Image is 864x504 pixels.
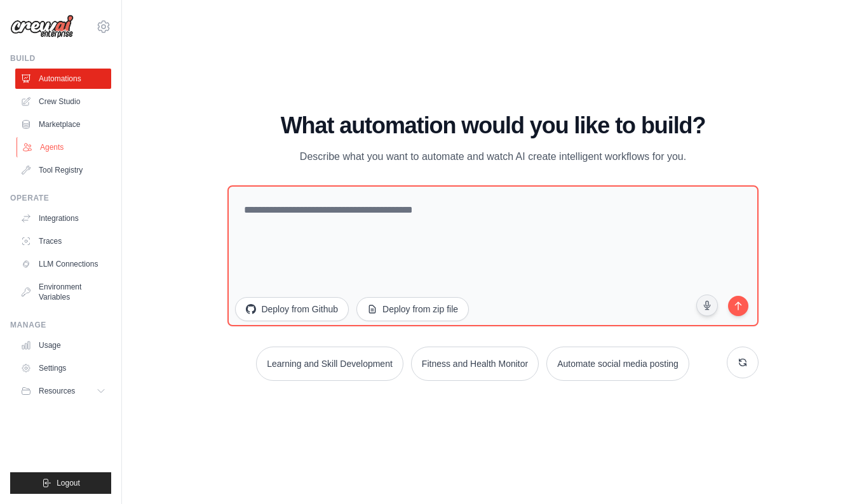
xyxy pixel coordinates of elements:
a: Crew Studio [15,91,111,112]
button: Deploy from Github [235,297,349,321]
a: Settings [15,358,111,378]
div: Build [10,53,111,63]
a: Traces [15,231,111,251]
a: Usage [15,335,111,355]
button: Automate social media posting [546,347,689,381]
p: Describe what you want to automate and watch AI create intelligent workflows for you. [280,149,706,165]
div: Operate [10,193,111,203]
button: Fitness and Health Monitor [411,347,539,381]
button: Deploy from zip file [356,297,469,321]
img: Logo [10,15,74,39]
h1: What automation would you like to build? [227,113,758,138]
div: Manage [10,320,111,330]
a: Integrations [15,208,111,229]
a: Environment Variables [15,277,111,307]
a: Agents [17,137,112,157]
button: Resources [15,381,111,401]
a: Tool Registry [15,160,111,180]
button: Logout [10,472,111,494]
a: LLM Connections [15,254,111,274]
span: Logout [57,478,80,488]
a: Automations [15,69,111,89]
span: Resources [39,386,75,396]
iframe: Chat Widget [800,443,864,504]
a: Marketplace [15,114,111,135]
button: Learning and Skill Development [256,347,403,381]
